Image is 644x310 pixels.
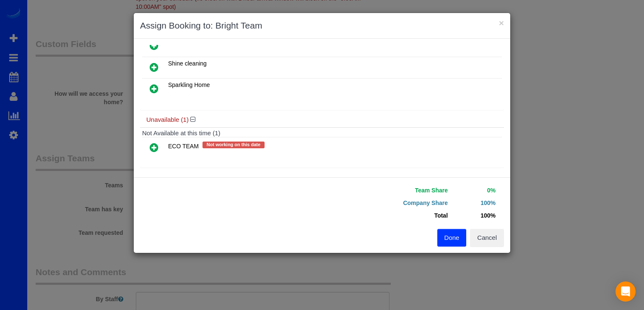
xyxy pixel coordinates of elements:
[450,197,498,209] td: 100%
[450,184,498,197] td: 0%
[328,197,450,209] td: Company Share
[146,116,498,123] h4: Unavailable (1)
[470,229,504,247] button: Cancel
[168,60,207,67] span: Shine cleaning
[168,81,210,88] span: Sparkling Home
[168,143,199,150] span: ECO TEAM
[615,281,636,302] div: Open Intercom Messenger
[437,229,467,247] button: Done
[142,130,502,137] h4: Not Available at this time (1)
[140,19,504,32] h3: Assign Booking to: Bright Team
[203,142,265,148] span: Not working on this date
[328,209,450,222] td: Total
[328,184,450,197] td: Team Share
[499,18,504,27] button: ×
[450,209,498,222] td: 100%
